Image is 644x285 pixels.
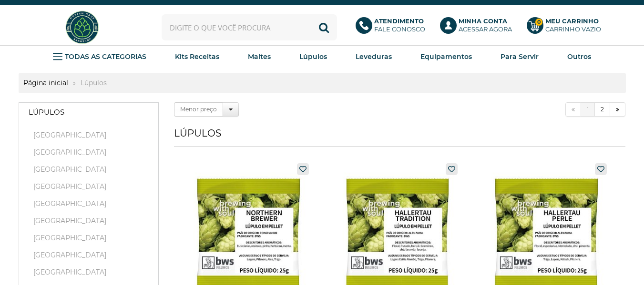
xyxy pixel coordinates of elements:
[29,233,149,243] a: [GEOGRAPHIC_DATA]
[440,17,517,38] a: Minha ContaAcessar agora
[175,49,219,64] a: Kits Receitas
[299,49,327,64] a: Lúpulos
[64,10,100,45] img: Hopfen Haus BrewShop
[545,17,599,25] b: Meu Carrinho
[29,267,149,277] a: [GEOGRAPHIC_DATA]
[459,17,507,25] b: Minha Conta
[595,102,610,117] a: 2
[29,199,149,208] a: [GEOGRAPHIC_DATA]
[29,182,149,191] a: [GEOGRAPHIC_DATA]
[459,17,512,33] p: Acessar agora
[53,49,146,64] a: TODAS AS CATEGORIAS
[29,250,149,260] a: [GEOGRAPHIC_DATA]
[567,49,591,64] a: Outros
[501,52,539,61] strong: Para Servir
[374,17,424,25] b: Atendimento
[19,79,73,87] a: Página inicial
[311,14,337,40] button: Buscar
[545,25,601,33] div: Carrinho Vazio
[29,108,64,117] strong: Lúpulos
[19,103,158,122] a: Lúpulos
[356,52,392,61] strong: Leveduras
[29,147,149,157] a: [GEOGRAPHIC_DATA]
[174,128,625,147] h1: Lúpulos
[248,49,271,64] a: Maltes
[501,49,539,64] a: Para Servir
[567,52,591,61] strong: Outros
[174,102,223,117] label: Menor preço
[356,17,430,38] a: AtendimentoFale conosco
[535,18,543,26] strong: 0
[29,216,149,226] a: [GEOGRAPHIC_DATA]
[65,52,146,61] strong: TODAS AS CATEGORIAS
[162,14,337,40] input: Digite o que você procura
[420,49,472,64] a: Equipamentos
[76,79,112,87] strong: Lúpulos
[248,52,271,61] strong: Maltes
[175,52,219,61] strong: Kits Receitas
[29,130,149,140] a: [GEOGRAPHIC_DATA]
[581,102,595,117] a: 1
[299,52,327,61] strong: Lúpulos
[374,17,425,33] p: Fale conosco
[29,165,149,174] a: [GEOGRAPHIC_DATA]
[420,52,472,61] strong: Equipamentos
[356,49,392,64] a: Leveduras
